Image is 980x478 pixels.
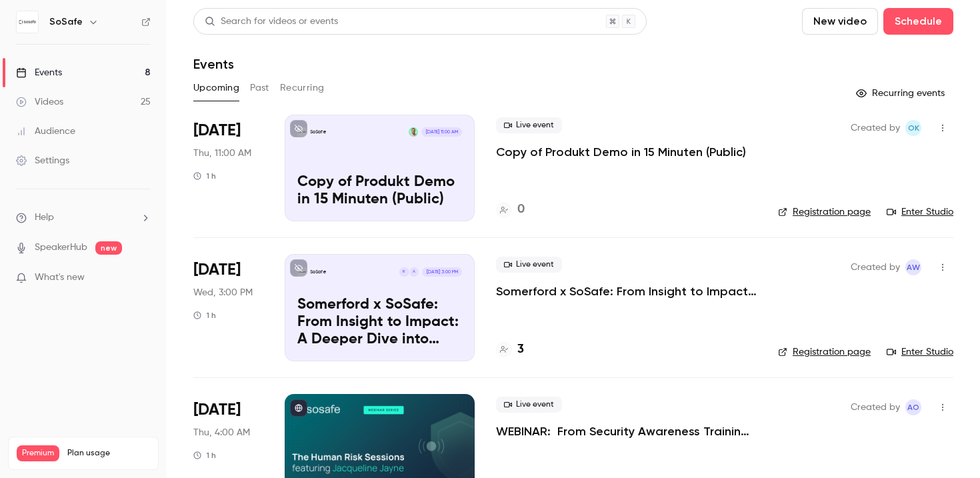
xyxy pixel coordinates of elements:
[285,115,475,221] a: Copy of Produkt Demo in 15 Minuten (Public)SoSafeNiklas Rossmann[DATE] 11:00 AMCopy of Produkt De...
[95,241,122,255] span: new
[16,125,75,138] div: Audience
[517,341,524,359] h4: 3
[883,8,953,35] button: Schedule
[496,397,562,413] span: Live event
[16,66,62,79] div: Events
[409,267,419,277] div: A
[851,399,900,415] span: Created by
[16,95,63,109] div: Videos
[205,15,338,29] div: Search for videos or events
[496,341,524,359] a: 3
[35,211,54,225] span: Help
[193,115,263,221] div: Aug 21 Thu, 11:00 AM (Europe/Paris)
[297,297,462,348] p: Somerford x SoSafe: From Insight to Impact: A Deeper Dive into Behavioral Science in Cybersecurity
[422,267,461,277] span: [DATE] 3:00 PM
[778,345,871,359] a: Registration page
[905,399,921,415] span: Alba Oni
[908,120,919,136] span: OK
[193,259,241,281] span: [DATE]
[778,205,871,219] a: Registration page
[409,127,418,137] img: Niklas Rossmann
[310,269,327,275] p: SoSafe
[280,77,325,99] button: Recurring
[17,445,59,461] span: Premium
[802,8,878,35] button: New video
[850,83,953,104] button: Recurring events
[35,271,85,285] span: What's new
[250,77,269,99] button: Past
[496,117,562,133] span: Live event
[496,201,525,219] a: 0
[193,399,241,421] span: [DATE]
[887,345,953,359] a: Enter Studio
[310,129,327,135] p: SoSafe
[193,286,253,299] span: Wed, 3:00 PM
[135,272,151,284] iframe: Noticeable Trigger
[17,11,38,33] img: SoSafe
[35,241,87,255] a: SpeakerHub
[907,399,919,415] span: AO
[887,205,953,219] a: Enter Studio
[285,254,475,361] a: Somerford x SoSafe: From Insight to Impact: A Deeper Dive into Behavioral Science in Cybersecurit...
[193,450,216,461] div: 1 h
[193,120,241,141] span: [DATE]
[67,448,150,459] span: Plan usage
[907,259,920,275] span: AW
[193,254,263,361] div: Sep 3 Wed, 3:00 PM (Europe/Berlin)
[49,15,83,29] h6: SoSafe
[905,120,921,136] span: Olga Krukova
[851,120,900,136] span: Created by
[399,267,409,277] div: R
[496,423,757,439] a: WEBINAR: From Security Awareness Training to Human Risk Management
[193,310,216,321] div: 1 h
[517,201,525,219] h4: 0
[193,147,251,160] span: Thu, 11:00 AM
[421,127,461,137] span: [DATE] 11:00 AM
[193,56,234,72] h1: Events
[16,154,69,167] div: Settings
[496,283,757,299] a: Somerford x SoSafe: From Insight to Impact: A Deeper Dive into Behavioral Science in Cybersecurity
[496,257,562,273] span: Live event
[496,144,746,160] a: Copy of Produkt Demo in 15 Minuten (Public)
[193,77,239,99] button: Upcoming
[905,259,921,275] span: Alexandra Wasilewski
[16,211,151,225] li: help-dropdown-opener
[851,259,900,275] span: Created by
[297,174,462,209] p: Copy of Produkt Demo in 15 Minuten (Public)
[193,426,250,439] span: Thu, 4:00 AM
[193,171,216,181] div: 1 h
